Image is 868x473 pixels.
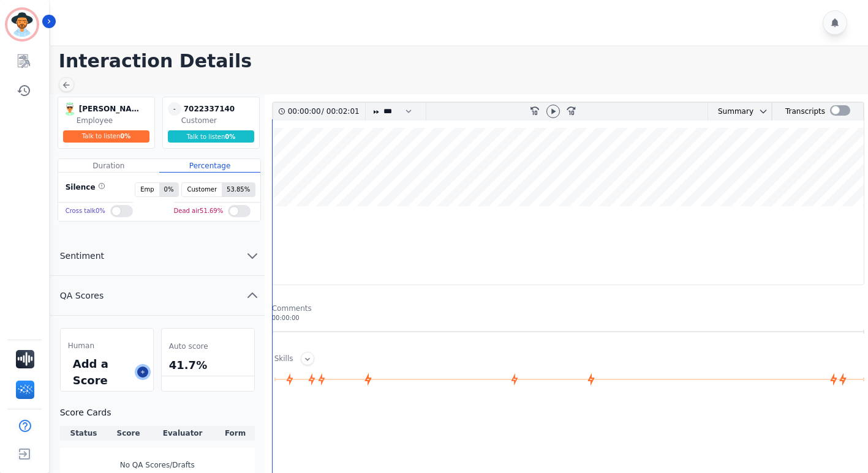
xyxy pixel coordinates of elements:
[182,183,222,196] span: Customer
[68,341,94,351] span: Human
[184,102,245,116] div: 7022337140
[785,103,825,121] div: Transcripts
[159,159,260,173] div: Percentage
[225,133,235,140] span: 0 %
[324,103,358,121] div: 00:02:01
[60,426,107,441] th: Status
[168,130,255,143] div: Talk to listen
[50,276,265,316] button: QA Scores chevron up
[120,133,130,140] span: 0 %
[758,106,768,116] svg: chevron down
[70,353,132,391] div: Add a Score
[50,250,114,262] span: Sentiment
[174,203,224,220] div: Dead air 51.69 %
[245,288,260,303] svg: chevron up
[167,354,249,376] div: 41.7%
[272,313,864,322] div: 00:00:00
[168,102,181,116] span: -
[159,183,179,196] span: 0 %
[50,289,114,302] span: QA Scores
[149,426,216,441] th: Evaluator
[107,426,149,441] th: Score
[59,50,868,72] h1: Interaction Details
[50,236,265,276] button: Sentiment chevron down
[167,338,249,354] div: Auto score
[79,102,140,116] div: [PERSON_NAME]
[288,103,322,121] div: 00:00:00
[63,182,105,197] div: Silence
[274,354,293,365] div: Skills
[272,304,864,313] div: Comments
[245,248,260,263] svg: chevron down
[216,426,254,441] th: Form
[58,159,159,173] div: Duration
[77,116,152,125] div: Employee
[66,203,105,220] div: Cross talk 0 %
[135,183,159,196] span: Emp
[60,406,255,419] h3: Score Cards
[181,116,257,125] div: Customer
[708,103,753,121] div: Summary
[63,130,150,143] div: Talk to listen
[753,106,768,116] button: chevron down
[288,103,363,121] div: /
[222,183,255,196] span: 53.85 %
[7,10,37,39] img: Bordered avatar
